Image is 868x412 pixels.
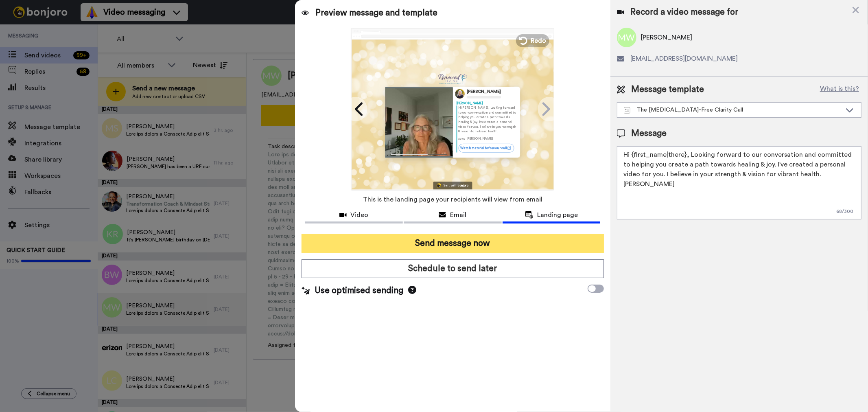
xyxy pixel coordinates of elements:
[538,210,578,220] span: Landing page
[617,146,861,219] textarea: Hi {first_name|there}, Looking forward to our conversation and committed to helping you create a ...
[458,105,516,134] p: Hi [PERSON_NAME] , Looking forward to our conversation and committed to helping you create a path...
[632,83,704,96] span: Message template
[444,184,457,187] div: Sent with
[631,54,738,64] span: [EMAIL_ADDRESS][DOMAIN_NAME]
[315,285,403,297] span: Use optimised sending
[351,210,369,220] span: Video
[624,107,631,114] img: Message-temps.svg
[818,83,861,96] button: What is this?
[438,74,467,84] img: 64adf4fb-066d-467b-be94-1334d5041c3d
[467,89,501,94] div: [PERSON_NAME]
[385,149,453,157] img: player-controls-full.svg
[456,101,516,105] div: [PERSON_NAME]
[302,234,603,253] button: Send message now
[458,184,469,187] div: bonjoro
[458,144,514,152] a: Watch material before our call
[624,106,842,114] div: The [MEDICAL_DATA]-Free Clarity Call
[455,89,465,99] img: Profile Image
[363,191,542,208] span: This is the landing page your recipients will view from email
[450,210,466,220] span: Email
[632,127,667,140] span: Message
[302,259,603,278] button: Schedule to send later
[458,136,516,140] p: xoxo [PERSON_NAME]
[437,183,441,188] img: Bonjoro Logo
